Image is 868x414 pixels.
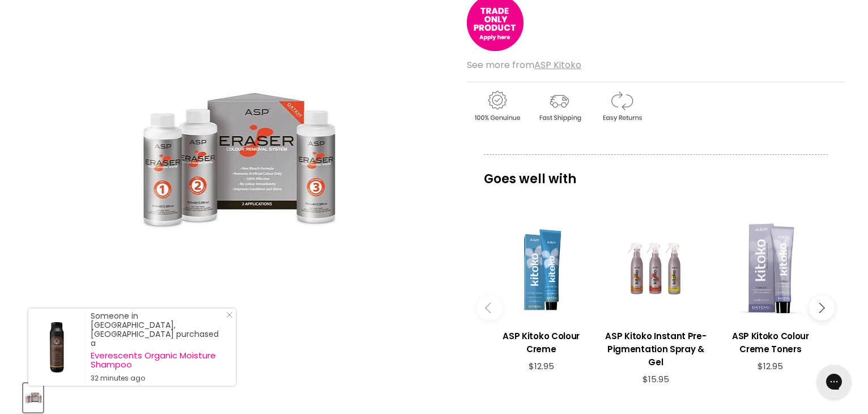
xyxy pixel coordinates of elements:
[91,374,224,383] small: 32 minutes ago
[604,329,707,369] h3: ASP Kitoko Instant Pre-Pigmentation Spray & Gel
[490,321,593,361] a: View product:ASP Kitoko Colour Creme
[91,351,224,369] a: Everescents Organic Moisture Shampoo
[91,311,224,383] div: Someone in [GEOGRAPHIC_DATA], [GEOGRAPHIC_DATA] purchased a
[222,311,233,323] a: Close Notification
[534,58,581,71] a: ASP Kitoko
[226,311,233,318] svg: Close Icon
[811,361,857,403] iframe: Gorgias live chat messenger
[529,360,554,372] span: $12.95
[24,385,42,411] img: ASP Kitoko Eraser
[592,89,652,124] img: returns.gif
[22,380,448,412] div: Product thumbnails
[719,329,822,356] h3: ASP Kitoko Colour Creme Toners
[484,154,828,192] p: Goes well with
[643,373,669,385] span: $15.95
[467,58,581,71] span: See more from
[490,329,593,356] h3: ASP Kitoko Colour Creme
[467,89,527,124] img: genuine.gif
[529,89,589,124] img: shipping.gif
[604,321,707,374] a: View product:ASP Kitoko Instant Pre-Pigmentation Spray & Gel
[28,309,85,386] a: Visit product page
[758,360,783,372] span: $12.95
[23,383,43,412] button: ASP Kitoko Eraser
[719,321,822,361] a: View product:ASP Kitoko Colour Creme Toners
